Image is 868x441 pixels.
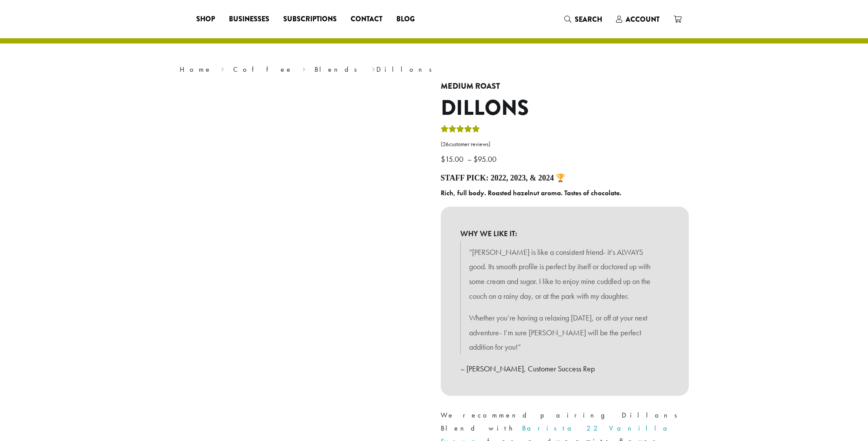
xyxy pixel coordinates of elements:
[557,12,609,27] a: Search
[302,61,305,75] span: ›
[221,61,224,75] span: ›
[189,12,222,26] a: Shop
[460,361,669,376] p: – [PERSON_NAME], Customer Success Rep
[315,65,363,74] a: Blends
[233,65,293,74] a: Coffee
[469,245,660,304] p: “[PERSON_NAME] is like a consistent friend- it’s ALWAYS good. Its smooth profile is perfect by it...
[180,64,689,75] nav: Breadcrumb
[351,14,382,25] span: Contact
[460,226,669,241] b: WHY WE LIKE IT:
[441,96,689,121] h1: Dillons
[441,174,689,183] h4: Staff Pick: 2022, 2023, & 2024 🏆
[441,154,466,164] bdi: 15.00
[389,12,422,26] a: Blog
[441,82,689,91] h4: Medium Roast
[441,124,480,137] div: Rated 5.00 out of 5
[442,140,449,148] span: 26
[469,311,660,354] p: Whether you’re having a relaxing [DATE], or off at your next adventure- I’m sure [PERSON_NAME] wi...
[180,65,212,74] a: Home
[344,12,389,26] a: Contact
[195,82,412,299] img: Dillons
[473,154,499,164] bdi: 95.00
[229,14,269,25] span: Businesses
[283,14,337,25] span: Subscriptions
[575,14,602,24] span: Search
[441,154,445,164] span: $
[196,14,215,25] span: Shop
[626,14,660,24] span: Account
[372,61,375,75] span: ›
[276,12,344,26] a: Subscriptions
[222,12,276,26] a: Businesses
[609,12,667,27] a: Account
[473,154,478,164] span: $
[467,154,472,164] span: –
[441,140,689,149] a: (26customer reviews)
[396,14,415,25] span: Blog
[441,188,621,197] b: Rich, full body. Roasted hazelnut aroma. Tastes of chocolate.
